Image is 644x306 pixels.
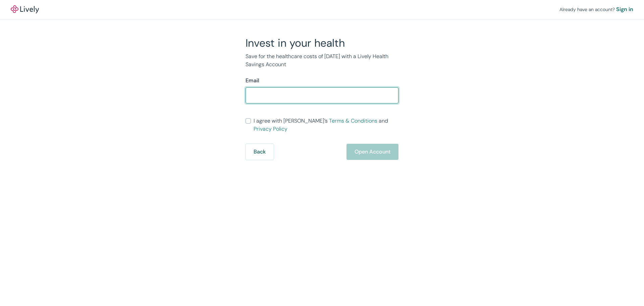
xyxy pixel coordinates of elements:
h2: Invest in your health [246,36,398,50]
div: Already have an account? [559,5,633,13]
button: Back [246,144,274,160]
a: Privacy Policy [254,125,287,132]
span: I agree with [PERSON_NAME]’s and [254,117,398,133]
a: LivelyLively [11,5,39,13]
p: Save for the healthcare costs of [DATE] with a Lively Health Savings Account [246,52,398,69]
label: Email [246,77,259,85]
img: Lively [11,5,39,13]
a: Sign in [616,5,633,13]
a: Terms & Conditions [329,117,377,124]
